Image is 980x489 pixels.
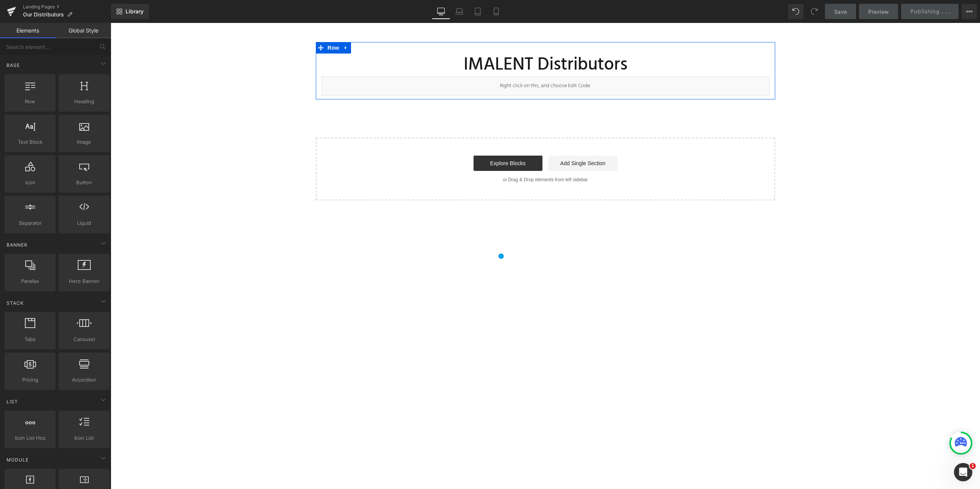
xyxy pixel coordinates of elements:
span: Icon List [61,434,107,442]
span: Tabs [7,335,53,343]
a: Tablet [469,4,487,19]
a: Global Style [56,23,111,38]
h1: IMALENT Distributors [211,31,659,54]
span: Icon [7,179,53,187]
span: Library [126,8,144,15]
a: Desktop [432,4,450,19]
span: Preview [868,8,889,16]
span: Base [6,62,21,69]
button: Undo [788,4,804,19]
span: Row [215,19,230,31]
a: Add Single Section [438,133,507,148]
span: Carousel [61,335,107,343]
button: Redo [807,4,822,19]
span: Pricing [7,376,53,384]
span: Image [61,138,107,146]
span: Stack [6,299,24,307]
span: Accordion [61,376,107,384]
a: Expand / Collapse [230,19,240,31]
button: More [962,4,977,19]
a: Preview [859,4,898,19]
span: Liquid [61,219,107,227]
span: Heading [61,97,107,106]
span: Parallax [7,277,53,285]
a: Explore Blocks [363,133,432,148]
span: Banner [6,241,28,249]
span: Our Distributors [23,11,64,18]
a: Mobile [487,4,505,19]
a: New Library [111,4,149,19]
a: Laptop [450,4,469,19]
span: Module [6,456,29,463]
span: Row [7,97,53,106]
span: Save [834,8,847,16]
p: or Drag & Drop elements from left sidebar [217,154,652,159]
span: Text Block [7,138,53,146]
a: Landing Pages [23,4,111,10]
span: List [6,398,19,405]
span: Separator [7,219,53,227]
span: Hero Banner [61,277,107,285]
span: 1 [970,463,976,469]
span: Button [61,179,107,187]
iframe: Intercom live chat [954,463,972,481]
span: Icon List Hoz [7,434,53,442]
